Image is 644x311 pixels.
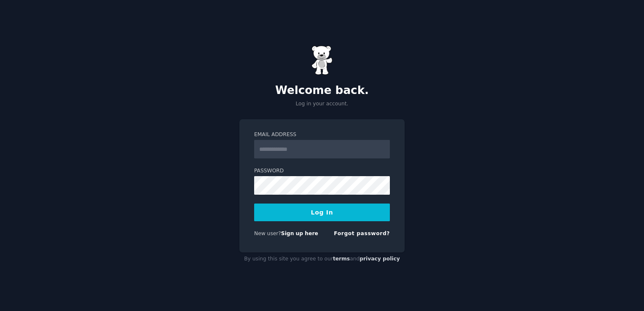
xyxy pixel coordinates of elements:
[254,131,390,139] label: Email Address
[311,46,333,75] img: Gummy Bear
[281,231,318,236] a: Sign up here
[254,204,390,221] button: Log In
[360,256,400,262] a: privacy policy
[334,231,390,236] a: Forgot password?
[254,231,281,236] span: New user?
[254,167,390,175] label: Password
[239,100,405,108] p: Log in your account.
[239,84,405,97] h2: Welcome back.
[239,252,405,266] div: By using this site you agree to our and
[333,256,350,262] a: terms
